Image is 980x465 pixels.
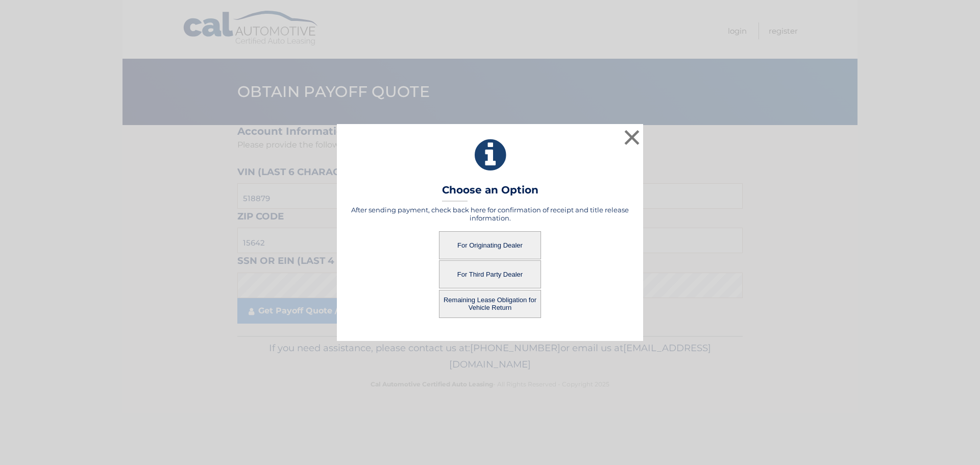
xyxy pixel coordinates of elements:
button: For Originating Dealer [439,231,541,259]
button: Remaining Lease Obligation for Vehicle Return [439,290,541,318]
button: × [622,127,642,148]
button: For Third Party Dealer [439,260,541,288]
h5: After sending payment, check back here for confirmation of receipt and title release information. [350,206,630,222]
h3: Choose an Option [442,184,538,202]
